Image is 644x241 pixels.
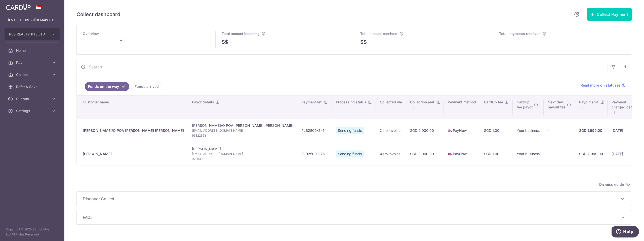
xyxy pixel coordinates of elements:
[12,4,22,8] span: Help
[9,32,46,37] span: PLB REALTY PTE LTD
[406,96,444,119] th: Collection amt. : activate to sort column ascending
[16,60,49,65] span: Pay
[192,128,293,133] span: [EMAIL_ADDRESS][DOMAIN_NAME]
[544,142,575,166] td: -
[587,8,632,21] button: Collect Payment
[188,96,297,119] th: Payor details
[579,128,603,133] div: SGD 1,999.00
[406,142,444,166] td: SGD 3,000.00
[336,127,364,134] span: Sending funds
[5,28,60,40] button: PLB REALTY PTE LTD
[336,100,366,105] span: Processing status
[513,96,544,119] th: CardUpfee payor
[579,100,599,105] span: Payout amt.
[85,82,129,91] a: Funds on the way
[444,119,480,142] td: PayNow
[575,96,608,119] th: Payout amt. : activate to sort column ascending
[188,142,297,166] td: [PERSON_NAME]
[484,100,503,105] span: CardUp fee
[297,142,332,166] td: PLB2509-276
[16,108,49,113] span: Settings
[297,119,332,142] td: PLB2509-241
[480,96,513,119] th: CardUp fee
[6,4,31,10] img: CardUp
[192,100,214,105] span: Payor details
[332,96,376,119] th: Processing status
[376,96,406,119] th: Collected via
[336,150,364,157] span: Sending funds
[83,196,620,202] span: Discover Collect
[410,100,435,105] span: Collection amt.
[444,142,480,166] td: PayNow
[480,142,513,166] td: SGD 1.00
[192,156,293,162] span: 92993981
[548,100,566,110] span: Next day payout fee
[77,96,188,119] th: Customer name
[16,84,49,89] span: Refer & Save
[192,151,293,156] span: [EMAIL_ADDRESS][DOMAIN_NAME]
[301,100,322,105] span: Payment ref.
[16,72,49,77] span: Collect
[8,18,56,23] p: [EMAIL_ADDRESS][DOMAIN_NAME]
[579,151,603,156] div: SGD 2,999.00
[544,119,575,142] td: -
[83,214,626,220] p: FAQs
[360,31,397,36] span: Total amount received
[444,96,480,119] th: Payment method
[83,128,184,133] div: [PERSON_NAME]/O POA [PERSON_NAME] [PERSON_NAME]
[612,226,639,238] iframe: Opens a widget where you can find more information
[513,142,544,166] td: Your business
[83,196,626,202] p: Discover Collect
[544,96,575,119] th: Next daypayout fee
[77,59,608,75] input: Search
[581,83,621,88] span: Read more on statuses
[16,96,49,101] span: Support
[297,96,332,119] th: Payment ref.
[83,214,620,220] span: FAQs
[480,119,513,142] td: SGD 1.00
[376,119,406,142] td: Xero Invoice
[513,119,544,142] td: Your business
[76,10,120,18] h5: Collect dashboard
[499,31,541,36] span: Total payments received
[16,48,49,53] span: Home
[517,100,533,110] span: CardUp fee payor
[188,119,297,142] td: [PERSON_NAME]/O POA [PERSON_NAME] [PERSON_NAME]
[131,82,162,91] a: Funds arrived
[599,181,630,187] span: Dismiss guide
[222,31,260,36] span: Total amount incoming
[83,31,99,36] span: Overview
[360,38,367,46] span: S$
[581,83,626,88] a: Read more on statuses
[608,142,642,166] td: [DATE]
[608,96,642,119] th: Paymentcharged date : activate to sort column ascending
[192,133,293,138] span: 96822668
[608,119,642,142] td: [DATE]
[612,100,634,110] span: Payment charged date
[448,152,453,157] img: paynow-md-4fe65508ce96feda548756c5ee0e473c78d4820b8ea51387c6e4ad89e58a5e61.png
[222,38,228,46] span: S$
[376,142,406,166] td: Xero Invoice
[406,119,444,142] td: SGD 2,000.00
[83,151,184,156] div: [PERSON_NAME]
[448,128,453,133] img: paynow-md-4fe65508ce96feda548756c5ee0e473c78d4820b8ea51387c6e4ad89e58a5e61.png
